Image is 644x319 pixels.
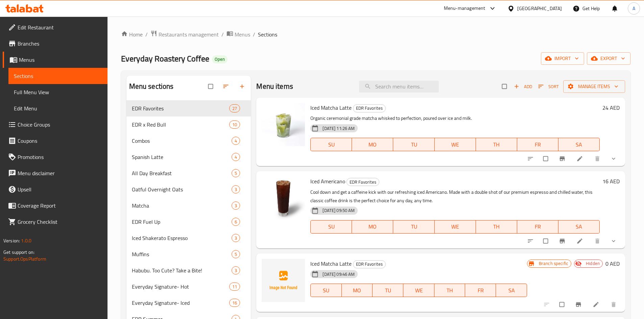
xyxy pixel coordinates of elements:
[132,234,232,242] span: Iced Shakerato Espresso
[121,30,143,38] a: Home
[555,151,571,166] button: Branch-specific-item
[310,259,352,269] span: Iced Matcha Latte
[126,181,251,197] div: Oatful Overnight Oats3
[561,222,597,232] span: SA
[18,218,102,226] span: Grocery Checklist
[126,133,251,149] div: Combos4
[14,104,102,112] span: Edit Menu
[313,222,349,232] span: SU
[232,138,240,144] span: 4
[593,301,601,308] a: Edit menu item
[576,238,585,244] a: Edit menu item
[517,138,558,151] button: FR
[262,177,305,220] img: Iced Americano
[310,188,600,205] p: Cool down and get a caffeine kick with our refreshing iced Americano. Made with a double shot of ...
[132,104,230,112] span: EDR Favorites
[3,35,108,52] a: Branches
[355,140,390,150] span: MO
[262,103,305,146] img: Iced Matcha Latte
[539,152,553,165] span: Select to update
[132,185,232,193] div: Oatful Overnight Oats
[232,170,240,177] span: 5
[132,250,232,258] span: Muffins
[602,177,620,186] h6: 16 AED
[434,284,465,297] button: TH
[132,218,232,226] div: EDR Fuel Up
[132,202,232,210] span: Matcha
[229,121,240,129] div: items
[232,203,240,209] span: 3
[479,222,515,232] span: TH
[373,284,403,297] button: TU
[19,56,102,64] span: Menus
[523,151,539,166] button: sort-choices
[592,54,625,63] span: export
[18,121,102,129] span: Choice Groups
[606,151,622,166] button: show more
[230,300,240,306] span: 16
[606,234,622,248] button: show more
[132,137,232,145] span: Combos
[536,81,560,92] button: Sort
[444,4,485,12] div: Menu-management
[310,138,352,151] button: SU
[546,54,579,63] span: import
[590,234,606,248] button: delete
[563,80,625,93] button: Manage items
[320,207,357,214] span: [DATE] 09:50 AM
[232,266,240,274] div: items
[229,299,240,307] div: items
[393,138,434,151] button: TU
[320,125,357,132] span: [DATE] 11:26 AM
[232,250,240,258] div: items
[3,197,108,214] a: Coverage Report
[538,83,559,90] span: Sort
[342,284,373,297] button: MO
[121,30,630,39] nav: breadcrumb
[232,185,240,193] div: items
[569,82,620,91] span: Manage items
[232,235,240,241] span: 3
[126,149,251,165] div: Spanish Latte4
[313,286,339,295] span: SU
[536,260,571,267] span: Branch specific
[517,220,558,234] button: FR
[605,259,620,268] h6: 0 AED
[132,283,230,291] span: Everyday Signature- Hot
[126,246,251,262] div: Muffins5
[126,165,251,181] div: All Day Breakfast5
[159,30,219,38] span: Restaurants management
[576,155,585,162] a: Edit menu item
[21,236,31,245] span: 1.0.0
[498,80,512,93] span: Select section
[212,56,228,62] span: Open
[262,259,305,302] img: Iced Matcha Latte
[606,297,622,312] button: delete
[512,81,534,92] button: Add
[18,39,102,48] span: Branches
[310,220,352,234] button: SU
[232,137,240,145] div: items
[541,52,584,65] button: import
[587,52,630,65] button: export
[520,222,556,232] span: FR
[230,284,240,290] span: 11
[310,114,600,123] p: Organic ceremonial grade matcha whisked to perfection, poured over ice and milk.
[375,286,401,295] span: TU
[132,266,232,274] span: Habubu. Too Cute? Take a Bite!
[232,234,240,242] div: items
[232,251,240,258] span: 5
[393,220,434,234] button: TU
[3,52,108,68] a: Menus
[403,284,434,297] button: WE
[132,299,230,307] span: Everyday Signature- Iced
[18,185,102,193] span: Upsell
[534,81,563,92] span: Sort items
[406,286,431,295] span: WE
